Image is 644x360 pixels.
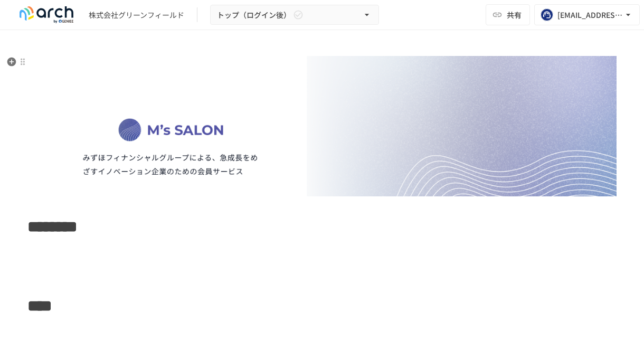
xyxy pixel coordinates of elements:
button: 共有 [486,4,530,25]
button: トップ（ログイン後） [210,5,379,25]
img: J0K6JjKDSoEfxNauRqzMbBOKVQoHGwAHVNDnmFBOdNr [27,56,617,196]
button: [EMAIL_ADDRESS][DOMAIN_NAME] [534,4,640,25]
span: 共有 [507,9,522,21]
span: トップ（ログイン後） [217,8,291,22]
div: [EMAIL_ADDRESS][DOMAIN_NAME] [557,8,623,22]
div: 株式会社グリーンフィールド [89,10,184,21]
img: logo-default@2x-9cf2c760.svg [13,6,80,23]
